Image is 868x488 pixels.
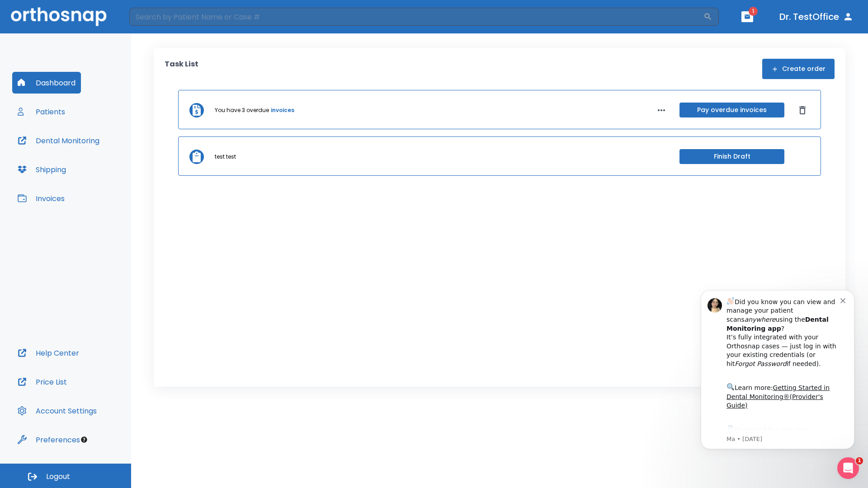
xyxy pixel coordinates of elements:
[46,472,70,482] span: Logout
[12,188,70,209] button: Invoices
[80,436,88,444] div: Tooltip anchor
[687,277,868,464] iframe: Intercom notifications message
[837,457,859,479] iframe: Intercom live chat
[39,159,153,167] p: Message from Ma, sent 2w ago
[12,72,81,94] button: Dashboard
[12,101,71,122] button: Patients
[12,342,85,364] button: Help Center
[749,7,758,16] span: 1
[12,159,71,180] button: Shipping
[679,103,784,117] button: Pay overdue invoices
[165,59,198,79] p: Task List
[39,150,120,166] a: App Store
[39,147,153,193] div: Download the app: | ​ Let us know if you need help getting started!
[271,106,294,114] a: invoices
[12,371,72,393] button: Price List
[153,19,160,27] button: Dismiss notification
[12,429,85,450] button: Preferences
[215,153,236,161] p: test test
[11,7,107,26] img: Orthosnap
[215,106,269,114] p: You have 3 overdue
[129,8,703,26] input: Search by Patient Name or Case #
[776,9,857,25] button: Dr. TestOffice
[679,149,784,164] button: Finish Draft
[795,103,810,117] button: Dismiss
[12,130,105,151] button: Dental Monitoring
[12,400,102,422] button: Account Settings
[762,59,835,79] button: Create order
[856,457,863,465] span: 1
